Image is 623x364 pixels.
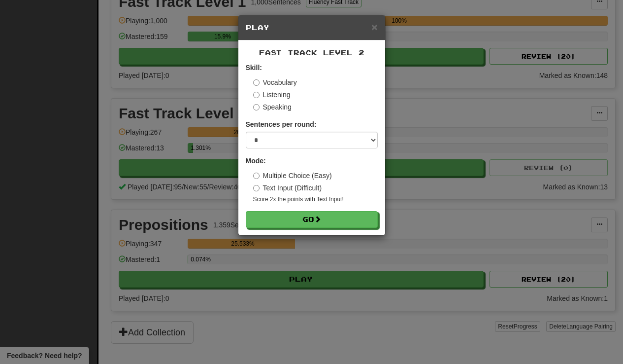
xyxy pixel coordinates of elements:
small: Score 2x the points with Text Input ! [253,195,378,204]
input: Text Input (Difficult) [253,185,260,191]
label: Sentences per round: [246,119,317,129]
label: Multiple Choice (Easy) [253,171,332,181]
input: Listening [253,92,260,98]
button: Go [246,211,378,228]
input: Speaking [253,104,260,110]
strong: Mode: [246,157,266,165]
input: Vocabulary [253,79,260,86]
label: Speaking [253,102,292,112]
strong: Skill: [246,64,262,72]
button: Close [371,22,377,32]
label: Listening [253,90,291,100]
input: Multiple Choice (Easy) [253,173,260,179]
span: × [371,21,377,33]
label: Text Input (Difficult) [253,183,322,193]
label: Vocabulary [253,77,297,87]
h5: Play [246,23,378,33]
span: Fast Track Level 2 [259,48,364,57]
